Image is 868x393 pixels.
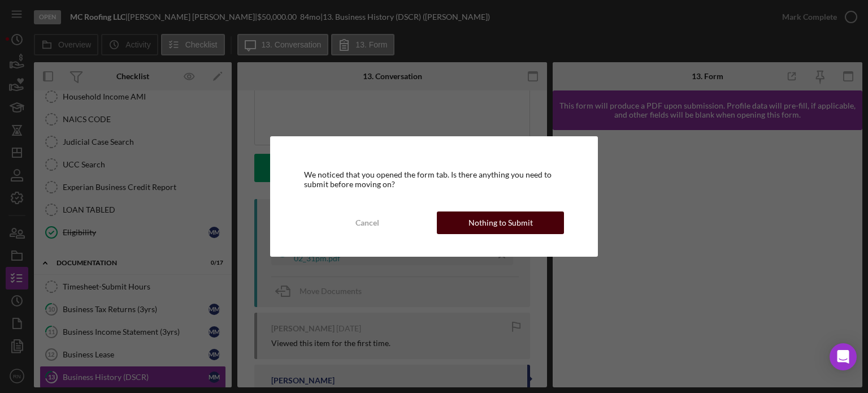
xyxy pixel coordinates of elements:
div: Open Intercom Messenger [830,343,857,370]
div: We noticed that you opened the form tab. Is there anything you need to submit before moving on? [304,170,565,188]
button: Cancel [304,211,431,234]
div: Cancel [355,211,379,234]
button: Nothing to Submit [437,211,564,234]
div: Nothing to Submit [468,211,533,234]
